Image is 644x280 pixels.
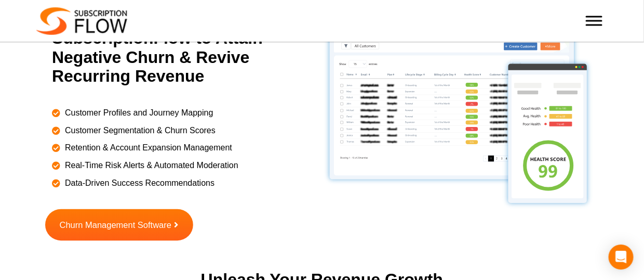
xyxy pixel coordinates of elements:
[62,160,238,172] span: Real-Time Risk Alerts & Automated Moderation
[62,124,216,137] span: Customer Segmentation & Churn Scores
[62,177,214,190] span: Data-Driven Success Recommendations
[586,16,602,26] button: Toggle Menu
[52,9,291,86] h2: Find Customer Insight in SubscriptionFlow to Attain Negative Churn & Revive Recurring Revenue
[45,210,193,241] a: Churn Management Software
[62,142,232,155] span: Retention & Account Expansion Management
[609,245,634,270] div: Open Intercom Messenger
[62,107,213,119] span: Customer Profiles and Journey Mapping
[36,7,127,35] img: Subscriptionflow
[322,12,595,211] img: Customer-Health-Score
[60,221,172,230] span: Churn Management Software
